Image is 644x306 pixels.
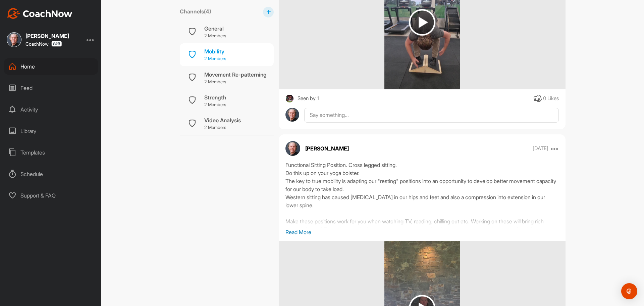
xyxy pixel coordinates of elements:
div: Movement Re-patterning [204,71,267,79]
p: [DATE] [533,145,548,152]
img: avatar [285,108,299,122]
img: CoachNow Pro [51,41,62,47]
div: CoachNow [25,41,62,47]
div: Functional Sitting Position. Cross legged sitting. Do this up on your yoga bolster. The key to tr... [285,161,559,228]
div: Support & FAQ [4,187,98,204]
div: Strength [204,93,226,101]
p: 2 Members [204,33,226,39]
div: Schedule [4,166,98,182]
img: square_e5b62a81d3ffa6daf3b9e8da476946a0.jpg [7,32,21,47]
p: 2 Members [204,124,241,131]
div: Activity [4,101,98,118]
p: 2 Members [204,101,226,108]
div: [PERSON_NAME] [25,33,69,39]
p: 2 Members [204,79,267,85]
div: Feed [4,80,98,96]
div: General [204,25,226,33]
p: [PERSON_NAME] [305,144,349,152]
div: Seen by 1 [298,94,319,103]
p: 2 Members [204,55,226,62]
img: play [409,9,435,36]
img: CoachNow [7,8,72,19]
div: 0 Likes [543,95,559,102]
div: Mobility [204,47,226,55]
div: Open Intercom Messenger [621,283,637,299]
p: Read More [285,228,559,236]
img: avatar [285,141,300,156]
div: Library [4,123,98,139]
img: square_c18b61f84a3dbe1dbd65b188a327f8f5.jpg [285,94,294,103]
div: Templates [4,144,98,161]
div: Home [4,58,98,75]
div: Video Analysis [204,116,241,124]
label: Channels ( 4 ) [180,7,211,15]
